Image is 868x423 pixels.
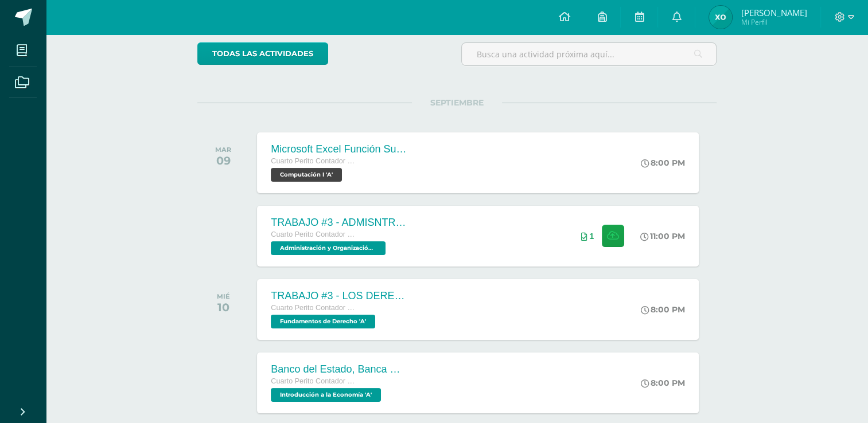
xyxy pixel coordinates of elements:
span: SEPTIEMBRE [412,97,502,108]
span: Mi Perfil [741,17,807,27]
div: TRABAJO #3 - LOS DERECHOS HUMANOS [271,290,408,302]
span: 1 [589,232,594,241]
div: Microsoft Excel Función Sumar.Si.conjunto [271,143,408,155]
span: [PERSON_NAME] [741,7,807,18]
div: 8:00 PM [641,378,685,388]
div: MIÉ [217,292,230,300]
input: Busca una actividad próxima aquí... [462,43,716,65]
div: 10 [217,300,230,314]
img: 908a9140ba353265005d14386c50dbce.png [709,6,732,29]
span: Computación I 'A' [271,168,342,182]
span: Administración y Organización de Oficina 'A' [271,241,386,255]
div: Banco del Estado, Banca Múltiple. [271,363,408,375]
span: Cuarto Perito Contador con Orientación en Computación [271,157,357,165]
div: 8:00 PM [641,304,685,315]
span: Fundamentos de Derecho 'A' [271,315,375,328]
span: Cuarto Perito Contador con Orientación en Computación [271,304,357,312]
div: Archivos entregados [581,232,594,241]
a: todas las Actividades [197,42,328,65]
div: TRABAJO #3 - ADMISNTRACIÓN PÚBLICA [271,217,408,229]
div: 8:00 PM [641,158,685,168]
span: Introducción a la Economía 'A' [271,388,381,402]
span: Cuarto Perito Contador con Orientación en Computación [271,377,357,385]
div: MAR [215,146,231,154]
div: 09 [215,154,231,167]
div: 11:00 PM [640,231,685,241]
span: Cuarto Perito Contador con Orientación en Computación [271,230,357,238]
